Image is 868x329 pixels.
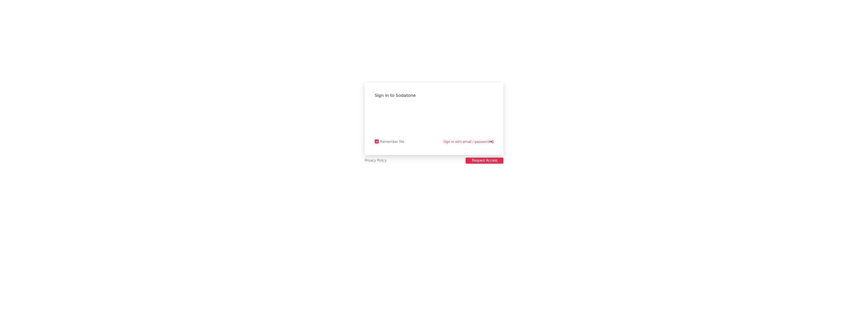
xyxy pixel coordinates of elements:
[466,158,503,164] button: Request Access
[380,139,404,145] div: Remember Me
[375,93,493,99] div: Sign in to Sodatone
[365,158,387,164] a: Privacy Policy
[443,139,493,145] a: Sign in with email / password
